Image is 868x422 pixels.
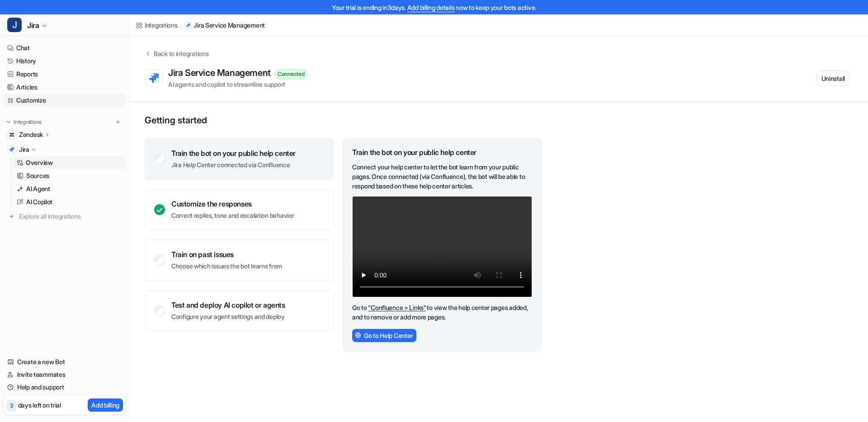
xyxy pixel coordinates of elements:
textarea: Message… [8,277,173,292]
div: Train the bot on your public help center [352,148,532,157]
img: Zendesk [9,132,14,137]
p: Sources [26,171,49,180]
div: Train on past issues [171,250,282,259]
p: 3 [10,402,13,410]
button: Gif picker [43,296,50,303]
p: Zendesk [19,130,43,139]
p: Add billing [91,400,119,410]
p: AI Copilot [26,197,52,206]
video: Your browser does not support the video tag. [352,196,532,297]
a: Customize [4,94,126,107]
a: Integrations [136,20,178,30]
div: Customize the responses [171,199,294,208]
a: Reports [4,68,126,80]
a: Sources [13,169,126,182]
p: Jira Service Management [193,21,265,30]
button: Upload attachment [14,296,21,303]
p: The team can also help [44,11,113,20]
div: You’ll get replies here and in your email: ✉️ [14,102,141,137]
p: Choose which issues the bot learns from [171,262,282,271]
div: Train the bot on your public help center [171,149,296,158]
div: Jira Service Management [168,67,274,78]
span: / [180,21,182,29]
a: Articles [4,81,126,94]
div: AI agents and copilot to streamline support [168,80,308,89]
div: Connected [274,69,308,80]
p: Correct replies, tone and escalation behavior [171,211,294,220]
a: Chat [4,42,126,54]
button: Start recording [57,296,65,303]
a: Explore all integrations [4,210,126,223]
a: AI Copilot [13,196,126,208]
img: explore all integrations [7,212,16,221]
p: AI Agent [26,184,50,193]
p: Getting started [145,115,542,126]
button: Home [142,4,159,21]
button: go back [6,4,23,21]
a: Add billing details [407,4,455,11]
p: Jira [19,145,29,154]
div: Back to integrations [151,49,208,58]
button: Emoji picker [28,296,36,303]
p: Integrations [14,118,42,126]
img: Profile image for Operator [26,5,40,19]
a: History [4,55,126,67]
p: Connect your help center to let the bot learn from your public pages. Once connected (via Conflue... [352,162,532,191]
a: Invite teammates [4,368,126,381]
h1: Operator [44,5,76,11]
a: Help and support [4,381,126,394]
button: Uninstall [816,70,850,86]
a: Create a new Bot [4,356,126,368]
div: Operator says… [7,97,174,185]
p: Configure your agent settings and deploy [171,312,285,321]
button: Send a message… [155,292,170,307]
p: Go to to view the help center pages added, and to remove or add more pages. [352,303,532,322]
div: Test and deploy AI copilot or agents [171,300,285,309]
span: Explore all integrations [19,209,123,224]
p: days left on trial [18,400,61,410]
p: Overview [26,158,53,167]
p: Jira Help Center connected via Confluence [171,160,296,169]
b: 1 day [22,151,42,159]
div: Our usual reply time 🕒 [14,142,141,159]
img: menu_add.svg [115,119,121,125]
div: Ryan says… [7,52,174,97]
div: Close [159,4,175,20]
a: Overview [13,156,126,169]
img: HelpCenterIcon [355,332,361,338]
div: You’ll get replies here and in your email:✉️[EMAIL_ADDRESS][DOMAIN_NAME]Our usual reply time🕒1 da... [7,97,148,165]
b: [EMAIL_ADDRESS][DOMAIN_NAME] [14,120,86,136]
button: Go to Help Center [352,329,416,342]
button: Back to integrations [145,49,208,67]
div: Integrations [145,20,178,30]
span: Jira [27,19,39,32]
div: Can I set a bot up to read and summarize specific Jira's based on their ID while working in Zendesk? [40,57,166,84]
img: expand menu [5,119,12,125]
a: AI Agent [13,183,126,195]
img: Jira [9,147,14,152]
a: “Confluence > Links” [368,304,425,311]
button: Add billing [88,399,123,412]
span: J [7,18,22,32]
div: Can I set a bot up to read and summarize specific Jira's based on their ID while working in Zendesk? [33,52,174,89]
button: Integrations [4,117,44,127]
div: Operator • 17h ago [14,167,68,172]
a: Jira Service Management [184,21,265,30]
